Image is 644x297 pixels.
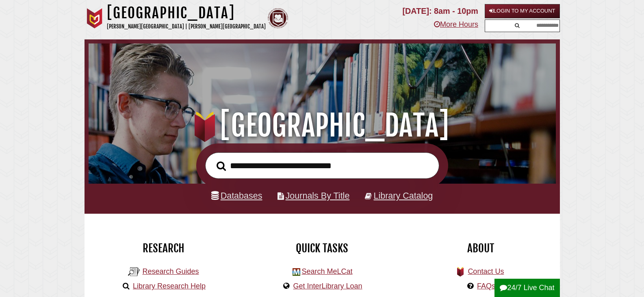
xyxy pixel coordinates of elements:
button: Search [212,159,230,173]
a: Library Research Help [133,282,206,290]
h2: Research [91,241,237,255]
h2: Quick Tasks [249,241,395,255]
a: Login to My Account [485,4,560,18]
a: FAQs [477,282,495,290]
img: Hekman Library Logo [293,268,300,276]
img: Calvin University [85,8,105,28]
a: Databases [211,191,262,201]
button: Search [512,20,522,32]
i: Search [217,161,226,171]
a: Get InterLibrary Loan [293,282,362,290]
p: [DATE]: 8am - 10pm [402,4,478,18]
p: [PERSON_NAME][GEOGRAPHIC_DATA] | [PERSON_NAME][GEOGRAPHIC_DATA] [107,22,266,31]
a: Journals By Title [286,191,350,201]
a: Research Guides [142,267,199,275]
h1: [GEOGRAPHIC_DATA] [107,4,266,22]
a: Library Catalog [374,191,433,201]
a: Search MeLCat [301,267,352,275]
h1: [GEOGRAPHIC_DATA] [98,108,546,143]
img: Calvin Theological Seminary [268,8,288,28]
a: Contact Us [468,267,504,275]
a: More Hours [434,20,478,28]
h2: About [408,241,554,255]
img: Hekman Library Logo [128,266,140,278]
i: Search [515,23,520,28]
